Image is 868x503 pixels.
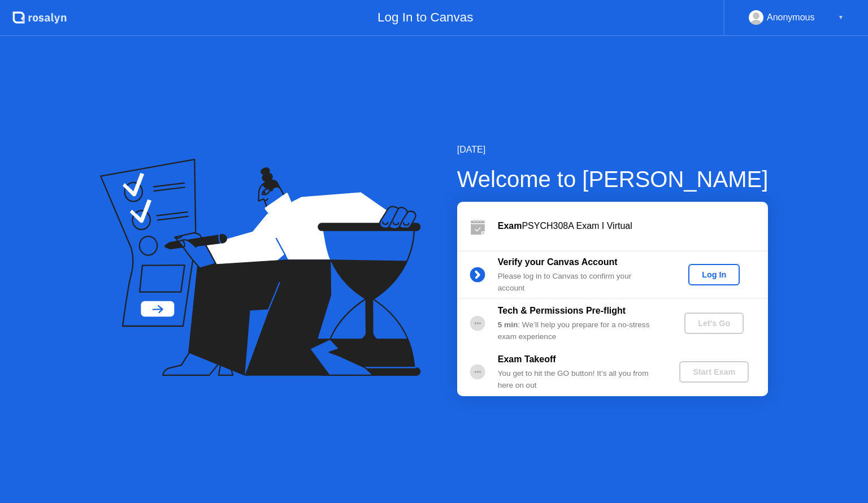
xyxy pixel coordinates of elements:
div: Log In [693,270,735,279]
div: You get to hit the GO button! It’s all you from here on out [498,368,661,391]
button: Let's Go [684,313,744,334]
b: Exam [498,221,522,231]
div: Anonymous [767,10,815,25]
b: 5 min [498,320,518,329]
div: : We’ll help you prepare for a no-stress exam experience [498,319,661,342]
button: Log In [688,264,740,285]
b: Verify your Canvas Account [498,257,618,267]
div: Please log in to Canvas to confirm your account [498,271,661,294]
div: Start Exam [684,367,744,376]
div: ▼ [838,10,844,25]
div: [DATE] [457,143,769,157]
div: Welcome to [PERSON_NAME] [457,162,769,196]
b: Tech & Permissions Pre-flight [498,306,626,315]
button: Start Exam [679,361,749,383]
b: Exam Takeoff [498,354,556,364]
div: Let's Go [689,319,739,328]
div: PSYCH308A Exam I Virtual [498,219,768,233]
